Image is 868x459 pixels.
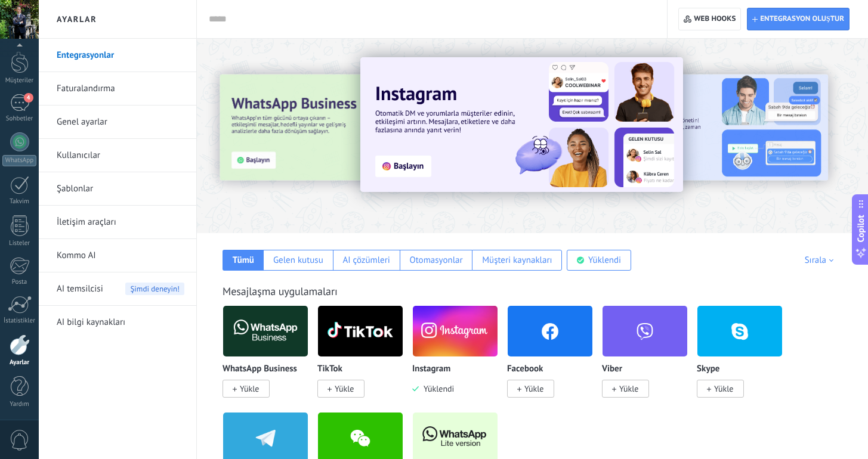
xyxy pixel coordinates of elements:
img: Slide 1 [360,57,683,192]
a: İletişim araçları [57,206,184,239]
span: Yükle [240,383,259,394]
li: Faturalandırma [39,72,196,106]
span: Yükle [619,383,638,394]
li: Entegrasyonlar [39,39,196,72]
a: Şablonlar [57,172,184,206]
img: skype.png [697,302,782,360]
img: facebook.png [508,302,592,360]
div: Skype [697,305,792,412]
img: logo_main.png [223,302,308,360]
img: Slide 3 [220,75,474,181]
p: TikTok [317,364,342,374]
div: Müşteriler [2,77,37,85]
a: Kullanıcılar [57,139,184,172]
span: Yüklendi [419,383,454,394]
div: WhatsApp [2,155,36,166]
div: Ayarlar [2,359,37,367]
img: viber.png [603,302,687,360]
span: AI temsilcisi [57,272,103,306]
span: 4 [24,93,33,103]
div: Müşteri kaynakları [482,255,552,266]
a: AI temsilcisiŞimdi deneyin! [57,272,184,306]
div: Otomasyonlar [409,255,462,266]
span: Copilot [855,215,867,243]
a: Mesajlaşma uygulamaları [223,284,338,298]
li: Şablonlar [39,172,196,206]
div: Facebook [507,305,602,412]
button: Web hooks [678,8,741,30]
a: Faturalandırma [57,72,184,106]
a: Kommo AI [57,239,184,272]
span: Entegrasyon oluştur [760,14,844,24]
div: AI çözümleri [342,255,390,266]
div: Tümü [233,255,254,266]
img: Slide 2 [574,75,828,181]
a: Entegrasyonlar [57,39,184,72]
img: logo_main.png [318,302,403,360]
div: Gelen kutusu [273,255,323,266]
div: WhatsApp Business [223,305,317,412]
li: AI bilgi kaynakları [39,306,196,339]
a: Genel ayarlar [57,106,184,139]
div: Viber [602,305,697,412]
li: İletişim araçları [39,206,196,239]
a: AI bilgi kaynakları [57,306,184,339]
div: Yardım [2,401,37,408]
span: Yükle [335,383,354,394]
div: Sırala [805,255,838,266]
span: Yükle [714,383,733,394]
p: Skype [697,364,719,374]
div: Instagram [412,305,507,412]
span: Yükle [524,383,543,394]
p: WhatsApp Business [223,364,297,374]
li: Kullanıcılar [39,139,196,172]
div: İstatistikler [2,317,37,325]
p: Facebook [507,364,543,374]
span: Web hooks [694,14,736,24]
div: Posta [2,278,37,286]
div: Yüklendi [588,255,621,266]
li: AI temsilcisi [39,272,196,306]
p: Viber [602,364,622,374]
img: instagram.png [413,302,498,360]
div: Sohbetler [2,115,37,123]
li: Genel ayarlar [39,106,196,139]
div: Listeler [2,240,37,247]
button: Entegrasyon oluştur [747,8,850,30]
span: Şimdi deneyin! [125,283,184,295]
div: TikTok [317,305,412,412]
li: Kommo AI [39,239,196,272]
p: Instagram [412,364,450,374]
div: Takvim [2,198,37,206]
